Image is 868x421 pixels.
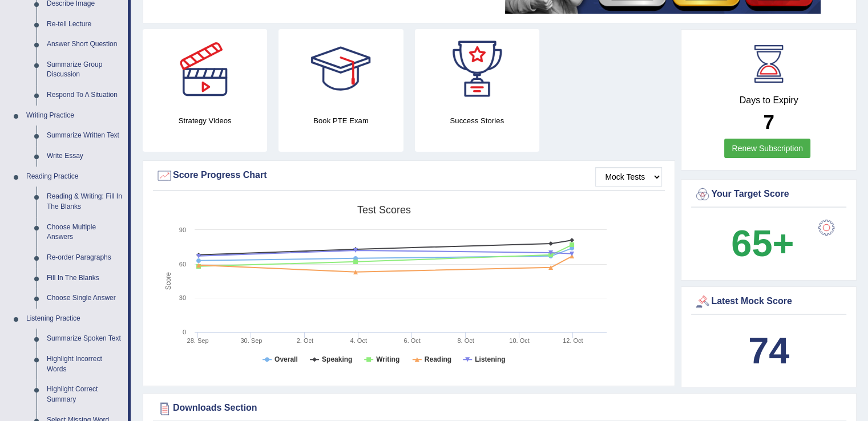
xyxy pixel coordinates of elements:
[164,272,172,290] tspan: Score
[322,355,352,363] tspan: Speaking
[143,115,267,127] h4: Strategy Videos
[748,330,789,371] b: 74
[42,217,128,248] a: Choose Multiple Answers
[694,186,843,203] div: Your Target Score
[724,139,810,158] a: Renew Subscription
[42,146,128,167] a: Write Essay
[694,293,843,310] div: Latest Mock Score
[457,337,474,344] tspan: 8. Oct
[187,337,209,344] tspan: 28. Sep
[403,337,420,344] tspan: 6. Oct
[42,379,128,410] a: Highlight Correct Summary
[297,337,313,344] tspan: 2. Oct
[274,355,298,363] tspan: Overall
[21,167,128,187] a: Reading Practice
[376,355,399,363] tspan: Writing
[21,309,128,329] a: Listening Practice
[425,355,451,363] tspan: Reading
[240,337,262,344] tspan: 30. Sep
[179,294,186,301] text: 30
[278,115,403,127] h4: Book PTE Exam
[350,337,367,344] tspan: 4. Oct
[563,337,583,344] tspan: 12. Oct
[42,85,128,106] a: Respond To A Situation
[42,288,128,309] a: Choose Single Answer
[42,248,128,268] a: Re-order Paragraphs
[763,111,774,133] b: 7
[42,329,128,349] a: Summarize Spoken Text
[475,355,505,363] tspan: Listening
[42,34,128,55] a: Answer Short Question
[731,222,794,264] b: 65+
[415,115,539,127] h4: Success Stories
[42,187,128,217] a: Reading & Writing: Fill In The Blanks
[183,329,186,335] text: 0
[42,14,128,35] a: Re-tell Lecture
[179,261,186,268] text: 60
[42,55,128,85] a: Summarize Group Discussion
[509,337,529,344] tspan: 10. Oct
[42,268,128,289] a: Fill In The Blanks
[156,400,843,417] div: Downloads Section
[42,126,128,146] a: Summarize Written Text
[357,204,411,216] tspan: Test scores
[156,167,662,184] div: Score Progress Chart
[179,226,186,233] text: 90
[21,106,128,126] a: Writing Practice
[694,95,843,106] h4: Days to Expiry
[42,349,128,379] a: Highlight Incorrect Words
